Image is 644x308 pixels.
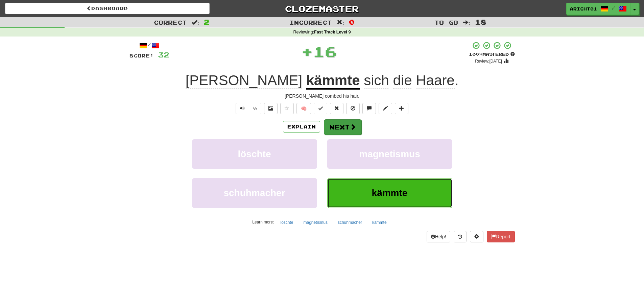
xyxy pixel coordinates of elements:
button: Report [487,231,515,242]
small: Learn more: [252,220,274,224]
span: die [393,72,412,89]
small: Review: [DATE] [475,59,502,64]
span: löschte [238,149,271,159]
button: Show image (alt+x) [264,103,278,114]
span: Correct [154,19,187,26]
span: 16 [313,43,337,60]
strong: Fast Track Level 9 [314,30,351,34]
div: Text-to-speech controls [234,103,262,114]
span: aricht01 [570,6,597,12]
span: : [192,20,199,25]
span: : [337,20,344,25]
button: löschte [277,217,297,228]
a: aricht01 / [566,3,630,15]
div: [PERSON_NAME] combed his hair. [129,93,515,99]
span: To go [434,19,458,26]
button: Round history (alt+y) [454,231,467,242]
span: Haare [416,72,454,89]
span: 100 % [469,51,482,57]
span: 2 [204,18,210,26]
button: kämmte [368,217,390,228]
span: kämmte [372,188,408,198]
button: Set this sentence to 100% Mastered (alt+m) [314,103,327,114]
u: kämmte [306,72,360,90]
span: sich [364,72,389,89]
button: 🧠 [296,103,311,114]
span: Score: [129,53,154,58]
a: Clozemaster [220,3,424,15]
button: Edit sentence (alt+d) [379,103,392,114]
span: [PERSON_NAME] [186,72,302,89]
button: Next [324,119,362,135]
span: schuhmacher [223,188,285,198]
span: . [360,72,459,89]
button: Explain [283,121,320,133]
span: : [463,20,470,25]
button: kämmte [327,178,452,208]
a: Dashboard [5,3,210,14]
span: 32 [158,50,169,59]
span: magnetismus [359,149,420,159]
button: schuhmacher [192,178,317,208]
button: magnetismus [327,139,452,169]
button: Ignore sentence (alt+i) [346,103,360,114]
span: / [612,5,615,10]
button: Play sentence audio (ctl+space) [236,103,249,114]
div: / [129,41,169,50]
button: Add to collection (alt+a) [395,103,408,114]
button: ½ [249,103,262,114]
span: Incorrect [289,19,332,26]
span: 18 [475,18,486,26]
button: Discuss sentence (alt+u) [362,103,376,114]
span: 0 [349,18,355,26]
button: Help! [427,231,451,242]
span: + [301,41,313,62]
div: Mastered [469,51,515,57]
button: magnetismus [300,217,331,228]
button: Favorite sentence (alt+f) [280,103,294,114]
button: schuhmacher [334,217,366,228]
button: löschte [192,139,317,169]
button: Reset to 0% Mastered (alt+r) [330,103,343,114]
